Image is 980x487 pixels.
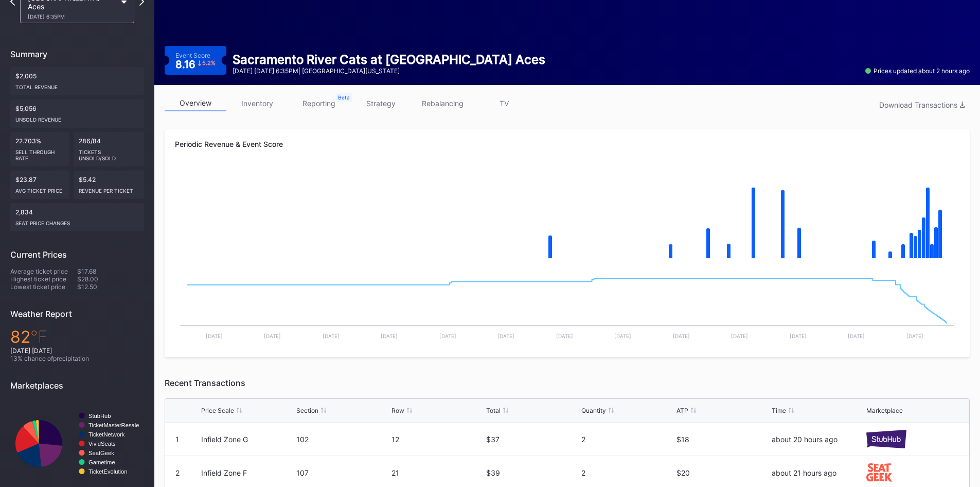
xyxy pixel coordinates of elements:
div: ATP [676,407,688,414]
text: TicketMasterResale [88,422,139,428]
div: Download Transactions [879,100,965,109]
div: Total [486,407,501,414]
div: Highest ticket price [10,275,77,283]
div: Prices updated about 2 hours ago [865,67,970,75]
div: 8.16 [175,59,216,70]
img: stubHub.svg [866,430,906,448]
text: VividSeats [88,441,116,447]
text: [DATE] [556,333,573,339]
div: Marketplaces [10,380,144,391]
span: ℉ [30,327,47,347]
div: Section [296,407,318,414]
div: Infield Zone G [201,435,294,444]
div: 2 [175,468,180,477]
a: overview [165,95,226,111]
text: [DATE] [381,333,398,339]
div: 5.2 % [202,60,216,66]
div: $12.50 [77,283,144,291]
text: [DATE] [673,333,690,339]
text: [DATE] [497,333,514,339]
div: $28.00 [77,275,144,283]
div: Marketplace [866,407,903,414]
text: TicketEvolution [88,468,127,475]
div: $37 [486,435,579,444]
div: about 20 hours ago [772,435,864,444]
div: Revenue per ticket [79,183,139,194]
div: Event Score [175,52,210,59]
text: SeatGeek [88,450,114,456]
text: [DATE] [614,333,631,339]
div: [DATE] [DATE] 6:35PM | [GEOGRAPHIC_DATA][US_STATE] [233,67,545,75]
text: [DATE] [439,333,456,339]
a: strategy [350,95,412,111]
a: rebalancing [412,95,473,111]
text: Gametime [88,459,115,465]
div: Average ticket price [10,267,77,275]
div: $2,005 [10,67,144,95]
a: reporting [288,95,350,111]
svg: Chart title [175,166,959,270]
div: Lowest ticket price [10,283,77,291]
svg: Chart title [175,270,959,347]
div: about 21 hours ago [772,468,864,477]
div: Quantity [581,407,606,414]
div: Price Scale [201,407,234,414]
a: inventory [226,95,288,111]
div: 82 [10,327,144,347]
div: Time [772,407,786,414]
div: 2 [581,468,674,477]
text: [DATE] [323,333,340,339]
div: $39 [486,468,579,477]
div: Recent Transactions [165,378,970,388]
text: [DATE] [264,333,281,339]
div: Sacramento River Cats at [GEOGRAPHIC_DATA] Aces [233,52,545,67]
div: Periodic Revenue & Event Score [175,140,959,148]
div: 12 [391,435,484,444]
div: $5.42 [74,171,144,199]
div: 2,834 [10,203,144,231]
div: 22.703% [10,132,69,166]
div: Infield Zone F [201,468,294,477]
div: seat price changes [15,216,139,226]
div: 107 [296,468,389,477]
div: Sell Through Rate [15,145,64,161]
div: $17.68 [77,267,144,275]
div: $5,056 [10,99,144,128]
div: 1 [175,435,179,444]
div: 286/84 [74,132,144,166]
div: $23.87 [10,171,69,199]
div: Summary [10,49,144,59]
button: Download Transactions [874,98,970,112]
div: [DATE] [DATE] [10,347,144,355]
div: 2 [581,435,674,444]
div: $20 [676,468,769,477]
div: 13 % chance of precipitation [10,355,144,362]
text: [DATE] [206,333,223,339]
img: seatGeek.svg [866,463,892,481]
a: TV [473,95,535,111]
text: [DATE] [731,333,748,339]
div: 21 [391,468,484,477]
text: [DATE] [790,333,807,339]
div: Unsold Revenue [15,112,139,123]
div: Total Revenue [15,80,139,90]
div: Avg ticket price [15,183,64,194]
div: 102 [296,435,389,444]
div: $18 [676,435,769,444]
div: Tickets Unsold/Sold [79,145,139,161]
text: [DATE] [906,333,923,339]
div: Current Prices [10,249,144,260]
text: StubHub [88,413,111,419]
text: [DATE] [848,333,865,339]
div: Row [391,407,404,414]
text: TicketNetwork [88,431,125,438]
div: [DATE] 6:35PM [28,13,116,20]
div: Weather Report [10,309,144,319]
